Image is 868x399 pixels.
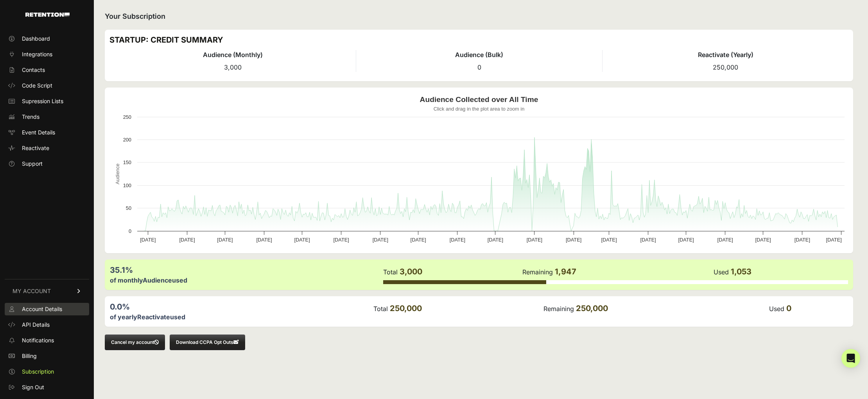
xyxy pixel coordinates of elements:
[5,334,89,347] a: Notifications
[22,305,62,313] span: Account Details
[755,237,771,243] text: [DATE]
[105,11,853,22] h2: Your Subscription
[731,267,751,276] span: 1,053
[123,159,131,165] text: 150
[179,237,195,243] text: [DATE]
[603,50,848,59] h4: Reactivate (Yearly)
[434,106,525,112] text: Click and drag in the plot area to zoom in
[383,268,398,276] label: Total
[143,276,172,284] label: Audience
[5,111,89,123] a: Trends
[477,63,481,71] span: 0
[109,92,848,249] svg: Audience Collected over All Time
[678,237,694,243] text: [DATE]
[137,313,170,321] label: Reactivate
[576,304,608,313] span: 250,000
[110,265,382,276] div: 35.1%
[334,237,349,243] text: [DATE]
[123,137,131,143] text: 200
[543,305,574,313] label: Remaining
[522,268,553,276] label: Remaining
[126,205,131,211] text: 50
[488,237,503,243] text: [DATE]
[22,35,50,43] span: Dashboard
[5,381,89,394] a: Sign Out
[841,349,860,368] div: Open Intercom Messenger
[22,144,49,152] span: Reactivate
[400,267,422,276] span: 3,000
[5,64,89,76] a: Contacts
[5,48,89,61] a: Integrations
[566,237,581,243] text: [DATE]
[109,34,848,45] h3: STARTUP: CREDIT SUMMARY
[170,335,245,350] button: Download CCPA Opt Outs
[22,82,52,89] span: Code Script
[450,237,465,243] text: [DATE]
[109,50,356,59] h4: Audience (Monthly)
[22,321,50,329] span: API Details
[22,352,37,360] span: Billing
[786,304,791,313] span: 0
[411,237,426,243] text: [DATE]
[5,79,89,92] a: Code Script
[22,66,45,74] span: Contacts
[110,276,382,285] div: of monthly used
[22,383,44,391] span: Sign Out
[640,237,656,243] text: [DATE]
[5,95,89,107] a: Supression Lists
[826,237,841,243] text: [DATE]
[22,50,52,58] span: Integrations
[22,129,55,136] span: Event Details
[140,237,156,243] text: [DATE]
[794,237,810,243] text: [DATE]
[123,183,131,188] text: 100
[105,335,165,350] button: Cancel my account
[256,237,272,243] text: [DATE]
[22,368,54,376] span: Subscription
[5,126,89,139] a: Event Details
[555,267,576,276] span: 1,947
[22,113,39,121] span: Trends
[601,237,617,243] text: [DATE]
[373,237,388,243] text: [DATE]
[420,95,538,104] text: Audience Collected over All Time
[110,312,373,322] div: of yearly used
[527,237,542,243] text: [DATE]
[115,163,120,184] text: Audience
[717,237,733,243] text: [DATE]
[294,237,310,243] text: [DATE]
[5,365,89,378] a: Subscription
[5,303,89,315] a: Account Details
[5,32,89,45] a: Dashboard
[5,350,89,362] a: Billing
[714,268,729,276] label: Used
[123,114,131,120] text: 250
[5,157,89,170] a: Support
[769,305,784,313] label: Used
[110,301,373,312] div: 0.0%
[22,160,43,168] span: Support
[713,63,738,71] span: 250,000
[224,63,242,71] span: 3,000
[390,304,422,313] span: 250,000
[25,13,70,17] img: Retention.com
[217,237,233,243] text: [DATE]
[129,228,131,234] text: 0
[356,50,602,59] h4: Audience (Bulk)
[5,142,89,154] a: Reactivate
[5,279,89,303] a: MY ACCOUNT
[13,287,51,295] span: MY ACCOUNT
[5,318,89,331] a: API Details
[373,305,388,313] label: Total
[22,336,54,344] span: Notifications
[22,97,63,105] span: Supression Lists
